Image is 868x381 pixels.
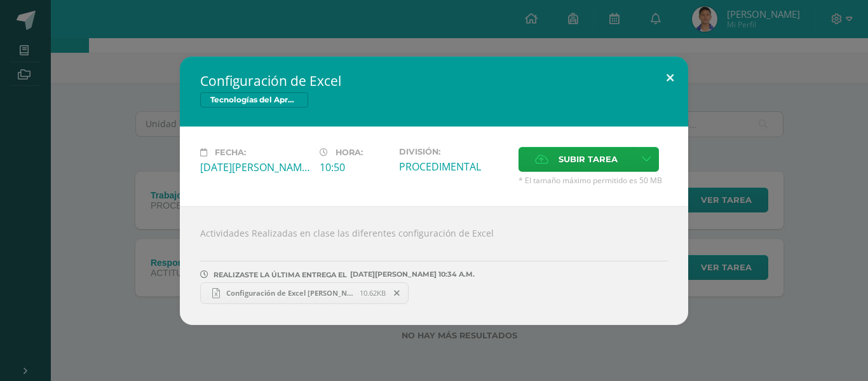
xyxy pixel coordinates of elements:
[336,148,363,157] span: Hora:
[200,160,309,174] div: [DATE][PERSON_NAME]
[386,286,408,300] span: Remover entrega
[519,175,668,186] span: * El tamaño máximo permitido es 50 MB
[215,148,246,157] span: Fecha:
[200,282,409,304] a: Configuración de Excel [PERSON_NAME].xlsx 10.62KB
[200,72,668,90] h2: Configuración de Excel
[652,57,688,100] button: Close (Esc)
[360,288,386,298] span: 10.62KB
[320,160,389,174] div: 10:50
[200,92,308,107] span: Tecnologías del Aprendizaje y la Comunicación
[180,206,688,325] div: Actividades Realizadas en clase las diferentes configuración de Excel
[214,270,347,279] span: REALIZASTE LA ÚLTIMA ENTREGA EL
[399,147,508,156] label: División:
[220,288,360,298] span: Configuración de Excel [PERSON_NAME].xlsx
[559,148,618,171] span: Subir tarea
[399,160,508,174] div: PROCEDIMENTAL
